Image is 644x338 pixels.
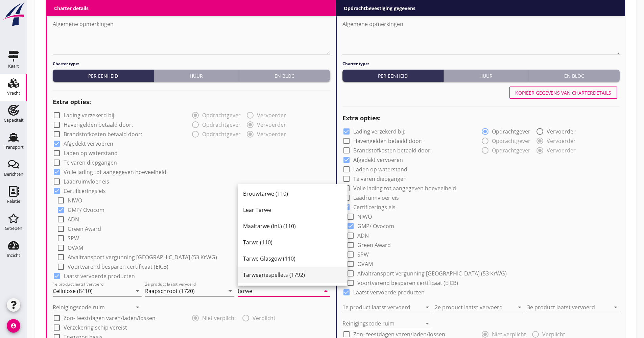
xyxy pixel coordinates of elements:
[4,172,23,176] div: Berichten
[357,261,373,267] label: OVAM
[444,70,528,82] button: Huur
[353,175,407,182] label: Te varen diepgangen
[68,207,104,213] label: GMP/ Ovocom
[516,303,524,311] i: arrow_drop_down
[243,206,342,214] div: Lear Tarwe
[64,112,116,119] label: Lading verzekerd bij:
[322,287,330,295] i: arrow_drop_down
[528,70,620,82] button: En bloc
[243,255,342,263] div: Tarwe Glasgow (110)
[134,287,142,295] i: arrow_drop_down
[353,166,407,173] label: Laden op waterstand
[68,235,79,242] label: SPW
[4,145,24,149] div: Transport
[435,302,514,313] input: 2e product laatst vervoerd
[68,225,101,232] label: Green Award
[7,199,20,203] div: Relatie
[55,72,151,79] div: Per eenheid
[423,303,431,311] i: arrow_drop_down
[353,128,405,135] label: Lading verzekerd bij:
[353,204,396,211] label: Certificerings eis
[154,70,239,82] button: Huur
[342,302,422,313] input: 1e product laatst vervoerd
[243,222,342,230] div: Maaltarwe (inl.) (110)
[64,273,135,280] label: Laatst vervoerde producten
[357,251,369,258] label: SPW
[64,140,113,147] label: Afgedekt vervoeren
[53,61,330,67] h4: Charter type:
[357,232,369,239] label: ADN
[353,331,445,338] label: Zon- feestdagen varen/laden/lossen
[353,147,432,154] label: Brandstofkosten betaald door:
[509,87,617,99] button: Kopiëer gegevens van charterdetails
[64,131,142,138] label: Brandstofkosten betaald door:
[342,70,444,82] button: Per eenheid
[64,169,166,175] label: Volle lading tot aangegeven hoeveelheid
[5,226,22,231] div: Groepen
[53,97,330,106] h2: Extra opties:
[157,72,236,79] div: Huur
[239,70,330,82] button: En bloc
[4,118,24,122] div: Capaciteit
[64,159,117,166] label: Te varen diepgangen
[353,156,403,163] label: Afgedekt vervoeren
[353,138,423,144] label: Havengelden betaald door:
[357,270,507,277] label: Afvaltransport vergunning [GEOGRAPHIC_DATA] (53 KrWG)
[515,89,611,96] div: Kopiëer gegevens van charterdetails
[64,150,118,156] label: Laden op waterstand
[423,319,431,328] i: arrow_drop_down
[68,254,217,261] label: Afvaltransport vergunning [GEOGRAPHIC_DATA] (53 KrWG)
[7,319,20,333] i: account_circle
[8,64,19,68] div: Kaart
[53,286,132,296] input: 1e product laatst vervoerd
[345,72,441,79] div: Per eenheid
[527,302,610,313] input: 3e product laatst vervoerd
[68,197,82,204] label: NIWO
[7,91,20,95] div: Vracht
[242,72,328,79] div: En bloc
[357,223,394,230] label: GMP/ Ovocom
[446,72,525,79] div: Huur
[357,280,458,286] label: Voortvarend besparen certificaat (EICB)
[547,128,576,135] label: Vervoerder
[492,128,530,135] label: Opdrachtgever
[68,263,168,270] label: Voortvarend besparen certificaat (EICB)
[531,72,617,79] div: En bloc
[243,238,342,246] div: Tarwe (110)
[353,194,399,201] label: Laadruimvloer eis
[357,242,391,248] label: Green Award
[64,121,133,128] label: Havengelden betaald door:
[238,286,320,296] input: 3e product laatst vervoerd
[145,286,224,296] input: 2e product laatst vervoerd
[342,19,620,54] textarea: Algemene opmerkingen
[243,271,342,279] div: Tarwegriespellets (1792)
[612,303,620,311] i: arrow_drop_down
[342,114,620,123] h2: Extra opties:
[226,287,234,295] i: arrow_drop_down
[342,61,620,67] h4: Charter type:
[134,303,142,311] i: arrow_drop_down
[1,2,26,27] img: logo-small.a267ee39.svg
[68,216,79,223] label: ADN
[64,188,106,194] label: Certificerings eis
[357,213,372,220] label: NIWO
[64,178,109,185] label: Laadruimvloer eis
[353,289,425,296] label: Laatst vervoerde producten
[342,318,422,329] input: Reinigingscode ruim
[53,302,132,313] input: Reinigingscode ruim
[353,185,456,192] label: Volle lading tot aangegeven hoeveelheid
[64,324,127,331] label: Verzekering schip vereist
[243,190,342,198] div: Brouwtarwe (110)
[68,244,83,251] label: OVAM
[64,315,156,321] label: Zon- feestdagen varen/laden/lossen
[7,253,20,258] div: Inzicht
[53,19,330,54] textarea: Algemene opmerkingen
[53,70,154,82] button: Per eenheid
